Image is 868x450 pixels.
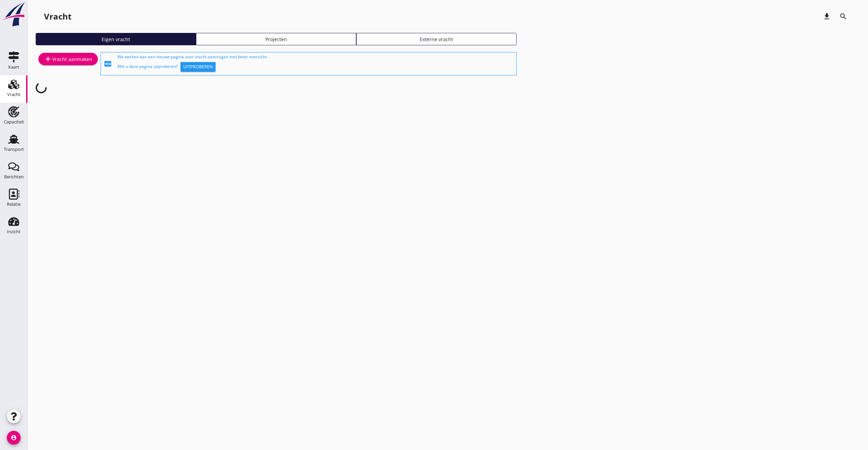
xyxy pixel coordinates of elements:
div: Vracht aanmaken [44,55,92,63]
i: search [839,12,847,21]
div: Relatie [7,202,21,206]
div: Berichten [4,175,24,179]
button: Uitproberen [181,62,216,72]
div: Capaciteit [4,120,24,124]
div: Uitproberen [183,63,213,70]
div: Kaart [8,65,19,69]
img: logo-small.a267ee39.svg [1,2,26,27]
i: download [823,12,831,21]
i: add [44,55,52,63]
a: Externe vracht [356,33,517,45]
i: account_circle [7,431,21,445]
div: Vracht [7,92,21,97]
div: Vracht [44,11,71,22]
a: Projecten [196,33,356,45]
i: fiber_new [104,60,112,68]
div: Inzicht [7,229,21,234]
div: We werken aan een nieuwe pagina voor vracht aanvragen met beter overzicht. Wilt u deze pagina uit... [117,54,513,74]
a: Eigen vracht [36,33,196,45]
a: Vracht aanmaken [38,53,98,65]
div: Eigen vracht [39,36,193,43]
div: Externe vracht [359,36,513,43]
div: Transport [4,147,24,152]
div: Projecten [199,36,353,43]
